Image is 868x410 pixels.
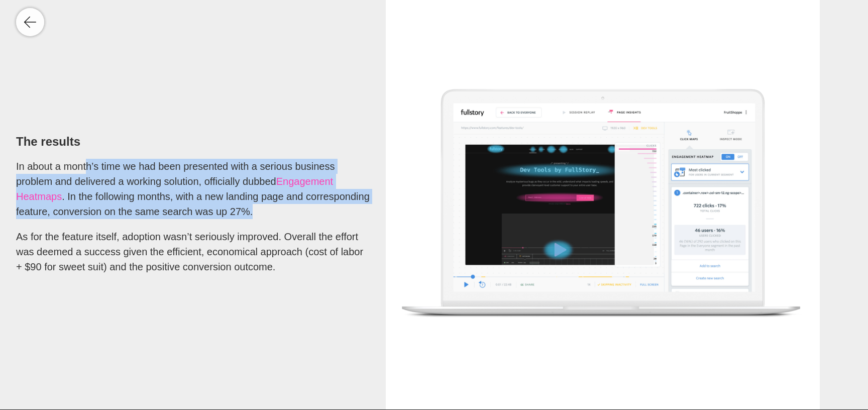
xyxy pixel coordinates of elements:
a: Engagement Heatmaps [16,176,333,202]
img: heat-map-lap.png [402,89,804,318]
h2: The results [16,135,370,149]
p: In about a month’s time we had been presented with a serious business problem and delivered a wor... [16,159,370,219]
p: As for the feature itself, adoption wasn’t seriously improved. Overall the effort was deemed a su... [16,229,370,274]
img: arrow-left.svg [24,16,36,28]
a: back to root [16,8,44,36]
